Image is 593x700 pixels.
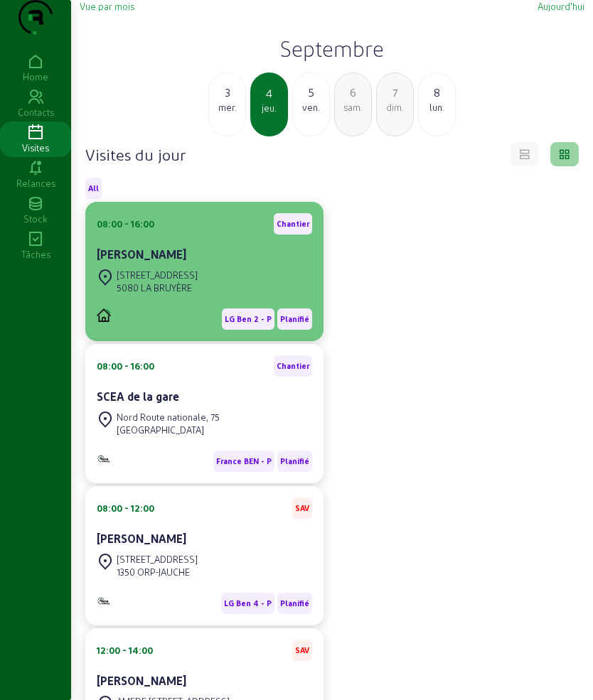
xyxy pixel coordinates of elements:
div: mer. [209,101,245,114]
img: B2B - PVELEC [97,454,111,463]
div: 6 [335,84,371,101]
img: PVELEC [97,308,111,322]
h4: Visites du jour [85,144,186,164]
h2: Septembre [80,36,584,61]
div: 08:00 - 12:00 [97,502,154,515]
div: dim. [377,101,413,114]
span: Planifié [280,314,309,324]
div: lun. [419,101,455,114]
div: 4 [252,85,287,102]
div: 5080 LA BRUYÈRE [117,281,198,294]
div: 8 [419,84,455,101]
span: Chantier [277,219,309,229]
span: LG Ben 2 - P [225,314,272,324]
span: France BEN - P [216,456,272,466]
cam-card-title: [PERSON_NAME] [97,247,186,261]
div: 12:00 - 14:00 [97,644,153,657]
span: Planifié [280,598,309,608]
div: 3 [209,84,245,101]
span: Chantier [277,361,309,371]
span: SAV [295,645,309,655]
div: jeu. [252,102,287,114]
span: LG Ben 4 - P [224,598,272,608]
cam-card-title: [PERSON_NAME] [97,674,186,687]
cam-card-title: SCEA de la gare [97,389,179,403]
div: ven. [293,101,329,114]
span: Planifié [280,456,309,466]
img: Monitoring et Maintenance [97,596,111,605]
span: Vue par mois [80,1,134,11]
div: [STREET_ADDRESS] [117,269,198,281]
div: 5 [293,84,329,101]
div: 08:00 - 16:00 [97,217,154,230]
span: Aujourd'hui [538,1,584,11]
div: Nord Route nationale, 75 [117,411,220,424]
span: SAV [295,503,309,513]
div: 1350 ORP-JAUCHE [117,566,198,578]
div: 7 [377,84,413,101]
div: sam. [335,101,371,114]
cam-card-title: [PERSON_NAME] [97,532,186,545]
div: [STREET_ADDRESS] [117,553,198,566]
div: [GEOGRAPHIC_DATA] [117,424,220,436]
span: All [88,183,99,193]
div: 08:00 - 16:00 [97,360,154,372]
